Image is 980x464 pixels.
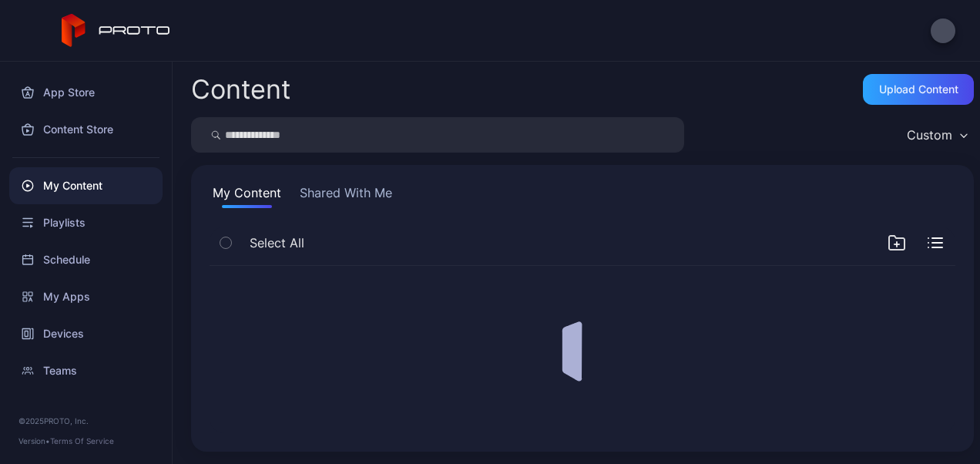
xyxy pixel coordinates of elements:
a: Content Store [9,111,163,148]
a: Devices [9,315,163,352]
span: Select All [250,234,304,252]
a: App Store [9,74,163,111]
a: My Content [9,167,163,204]
button: Shared With Me [297,183,395,208]
a: My Apps [9,278,163,315]
div: Content [191,76,290,103]
span: Version • [18,436,50,446]
a: Schedule [9,241,163,278]
a: Teams [9,352,163,389]
a: Terms Of Service [50,436,114,446]
div: © 2025 PROTO, Inc. [18,415,153,427]
button: My Content [210,183,284,208]
div: Custom [907,127,952,143]
button: Upload Content [863,74,974,105]
div: Upload Content [879,83,958,96]
button: Custom [899,117,974,153]
a: Playlists [9,204,163,241]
